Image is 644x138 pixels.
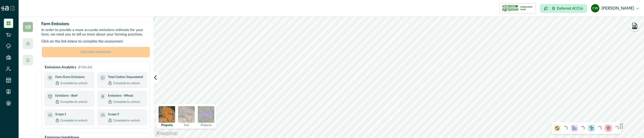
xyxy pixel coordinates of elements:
button: Calculate emissions [42,47,150,57]
p: Complete to unlock [113,81,140,85]
p: Scope 1 [55,112,66,117]
p: Complete to unlock [60,118,87,123]
img: certification logo [502,4,518,12]
div: Drag [620,118,623,134]
p: Scope 2 [108,112,119,117]
p: Farm Gross Emissions [55,75,85,79]
p: Soil [184,124,189,127]
img: projects preview [198,106,214,123]
img: Logo [1,6,9,11]
p: Total Carbon Sequestered [108,75,143,79]
p: Complete to unlock [113,118,140,123]
p: Complete to unlock [113,99,140,104]
p: Farm Emissions [41,21,69,27]
iframe: Chat Widget [618,113,644,138]
canvas: Map [153,17,644,138]
p: Independent Audit [520,6,533,11]
img: insight_carbon-39e2b7a3.png [23,22,33,32]
a: Mapbox logo [155,130,178,136]
p: Click on the link below to complete the assessment. [41,39,150,44]
p: Complete to unlock [60,99,87,104]
p: Projects [201,124,211,127]
p: In order to provide a more accurate emissions estimate for your farm, we need you to tell us more... [41,28,150,37]
p: Emissions - Wheat [108,93,133,98]
p: Emissions - Beef [55,93,77,98]
button: cadel watson[PERSON_NAME] [591,2,639,14]
p: Complete to unlock [60,81,87,85]
p: Property [161,124,173,127]
p: Emissions Analytics [45,65,76,70]
img: soil preview [178,106,195,123]
p: 0 [552,6,555,11]
img: property preview [159,106,175,123]
p: Deferred ACCUs [557,6,583,10]
p: (FY24-25) [78,65,92,70]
